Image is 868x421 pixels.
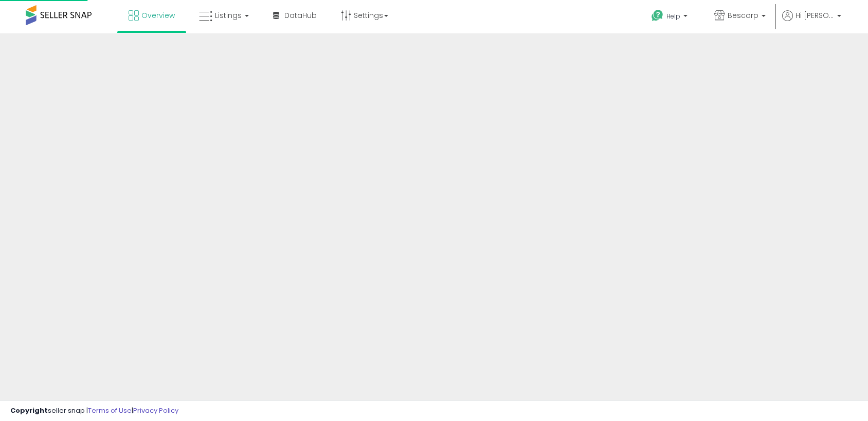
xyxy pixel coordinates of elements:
span: Bescorp [728,10,758,21]
div: seller snap | | [10,406,178,416]
span: Listings [215,10,242,21]
strong: Copyright [10,406,48,415]
a: Help [643,2,698,33]
a: Hi [PERSON_NAME] [782,10,841,33]
i: Get Help [651,9,664,22]
span: Overview [141,10,175,21]
a: Terms of Use [88,406,132,415]
a: Privacy Policy [133,406,178,415]
span: Hi [PERSON_NAME] [795,10,834,21]
span: DataHub [284,10,317,21]
span: Help [666,12,680,21]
